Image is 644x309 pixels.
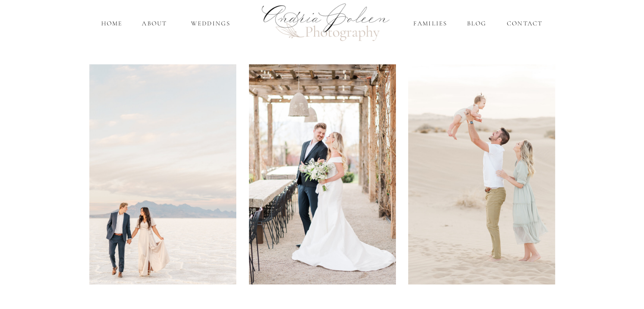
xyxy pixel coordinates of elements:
a: Blog [465,19,489,28]
a: Contact [505,19,545,28]
a: Weddings [186,19,236,28]
a: About [140,19,169,28]
a: Families [412,19,449,28]
a: home [100,19,124,28]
